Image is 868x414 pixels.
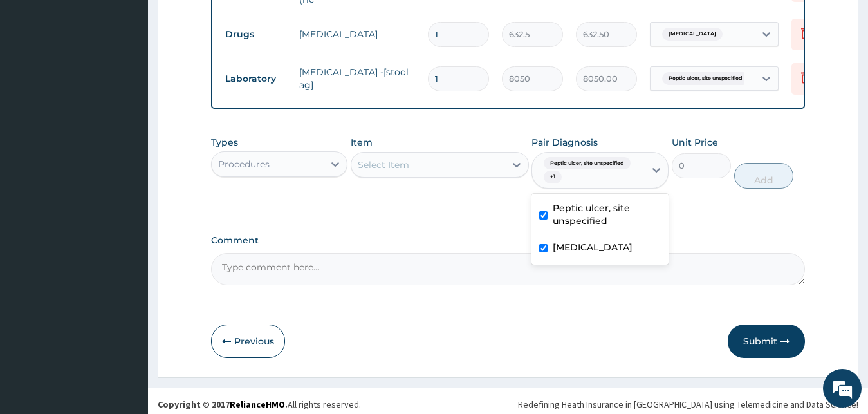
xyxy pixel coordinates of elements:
td: Laboratory [219,67,293,91]
div: Chat with us now [67,72,216,89]
button: Previous [211,325,285,358]
button: Submit [728,325,805,358]
label: Comment [211,235,806,246]
span: Peptic ulcer, site unspecified [544,157,631,170]
a: RelianceHMO [230,399,285,410]
span: Peptic ulcer, site unspecified [662,72,749,85]
td: Drugs [219,23,293,46]
label: Item [351,136,373,149]
label: Peptic ulcer, site unspecified [553,202,661,227]
td: [MEDICAL_DATA] -[stool ag] [293,59,421,98]
td: [MEDICAL_DATA] [293,21,421,47]
div: Redefining Heath Insurance in [GEOGRAPHIC_DATA] using Telemedicine and Data Science! [518,398,858,411]
textarea: Type your message and hit 'Enter' [6,277,245,322]
label: Types [211,137,238,148]
button: Add [734,163,793,189]
span: [MEDICAL_DATA] [662,28,723,41]
img: d_794563401_company_1708531726252_794563401 [24,64,52,97]
strong: Copyright © 2017 . [158,399,288,410]
span: + 1 [544,171,562,183]
label: [MEDICAL_DATA] [553,241,633,254]
span: We're online! [75,125,178,255]
div: Select Item [358,158,409,171]
div: Minimize live chat window [211,6,242,37]
label: Pair Diagnosis [531,136,598,149]
div: Procedures [218,158,270,171]
label: Unit Price [672,136,718,149]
